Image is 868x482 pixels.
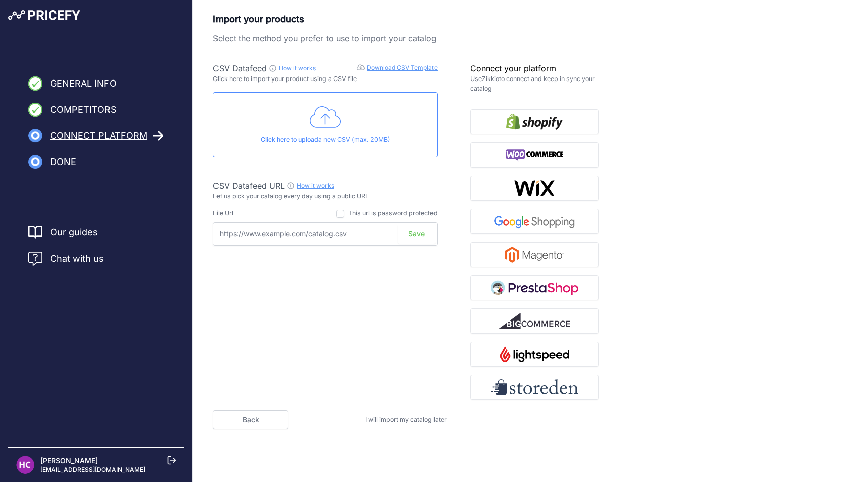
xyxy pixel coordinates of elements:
img: Lightspeed [500,346,569,362]
img: Google Shopping [491,213,578,229]
a: How it works [279,64,316,72]
img: Wix [514,180,555,196]
p: [EMAIL_ADDRESS][DOMAIN_NAME] [40,466,145,474]
a: Zikkio [482,75,499,83]
p: Use to connect and keep in sync your catalog [470,74,599,93]
a: How it works [297,182,334,189]
span: Click here to upload [261,136,318,143]
img: Pricefy Logo [8,10,80,20]
p: Select the method you prefer to use to import your catalog [213,32,599,44]
p: [PERSON_NAME] [40,456,145,466]
img: Magento 2 [505,247,564,263]
button: Save [398,224,436,244]
img: PrestaShop [491,280,578,296]
span: CSV Datafeed URL [213,181,285,191]
span: CSV Datafeed [213,63,267,73]
div: This url is password protected [348,209,438,218]
input: https://www.example.com/catalog.csv [213,222,438,246]
img: BigCommerce [499,313,570,329]
a: Our guides [50,225,98,239]
a: Chat with us [28,252,104,266]
span: Connect Platform [50,129,147,143]
a: Back [213,410,288,429]
p: Connect your platform [470,62,599,74]
p: Import your products [213,12,599,26]
span: Competitors [50,103,117,117]
a: I will import my catalog later [365,416,447,423]
span: Done [50,155,76,169]
a: Download CSV Template [367,64,438,71]
span: Chat with us [50,252,104,266]
p: Let us pick your catalog every day using a public URL [213,192,438,201]
p: a new CSV (max. 20MB) [222,135,429,145]
img: Shopify [506,114,563,130]
div: File Url [213,209,233,218]
img: WooCommerce [506,147,564,163]
p: Click here to import your product using a CSV file [213,74,438,84]
img: Storeden [491,379,578,395]
span: General Info [50,76,117,91]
